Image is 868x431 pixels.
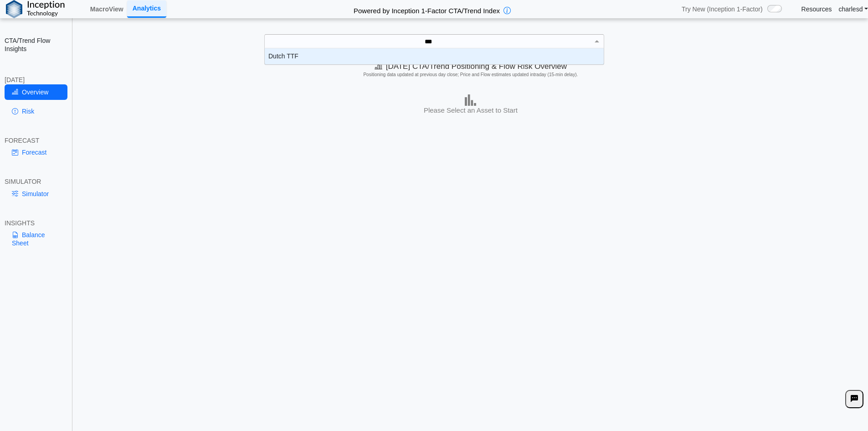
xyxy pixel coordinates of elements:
[682,5,763,13] span: Try New (Inception 1-Factor)
[5,76,67,84] div: [DATE]
[5,104,67,119] a: Risk
[76,106,866,115] h3: Please Select an Asset to Start
[465,94,476,106] img: bar-chart.png
[77,72,864,78] h5: Positioning data updated at previous day close; Price and Flow estimates updated intraday (15-min...
[839,5,868,13] a: charlesd
[5,227,67,251] a: Balance Sheet
[5,219,67,227] div: INSIGHTS
[5,36,67,53] h2: CTA/Trend Flow Insights
[5,186,67,202] a: Simulator
[5,177,67,186] div: SIMULATOR
[5,136,67,145] div: FORECAST
[350,3,503,16] h2: Powered by Inception 1-Factor CTA/Trend Index
[801,5,832,13] a: Resources
[87,1,127,17] a: MacroView
[265,48,604,64] div: grid
[265,48,604,64] div: Dutch TTF
[127,0,166,17] a: Analytics
[5,145,67,160] a: Forecast
[5,84,67,100] a: Overview
[375,62,567,71] span: [DATE] CTA/Trend Positioning & Flow Risk Overview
